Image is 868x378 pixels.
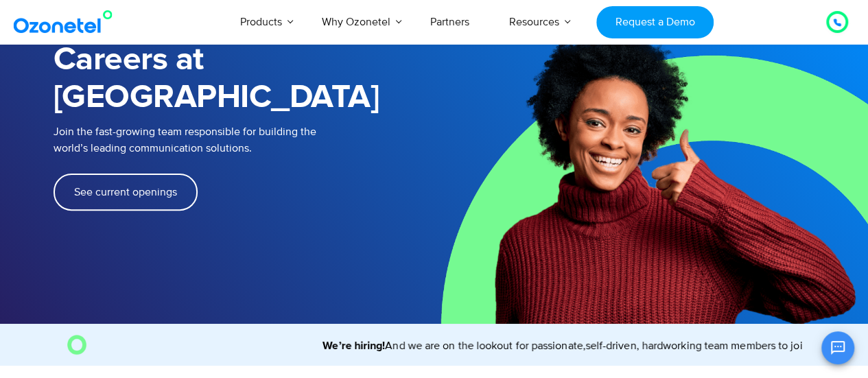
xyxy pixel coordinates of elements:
strong: We’re hiring! [316,340,378,351]
span: See current openings [74,187,177,198]
p: Join the fast-growing team responsible for building the world’s leading communication solutions. [54,123,414,156]
h1: Careers at [GEOGRAPHIC_DATA] [54,41,434,117]
a: Request a Demo [596,6,714,38]
marquee: And we are on the lookout for passionate,self-driven, hardworking team members to join us. Come, ... [91,338,801,354]
img: O Image [67,335,86,354]
a: See current openings [54,174,198,211]
button: Open chat [821,331,854,364]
